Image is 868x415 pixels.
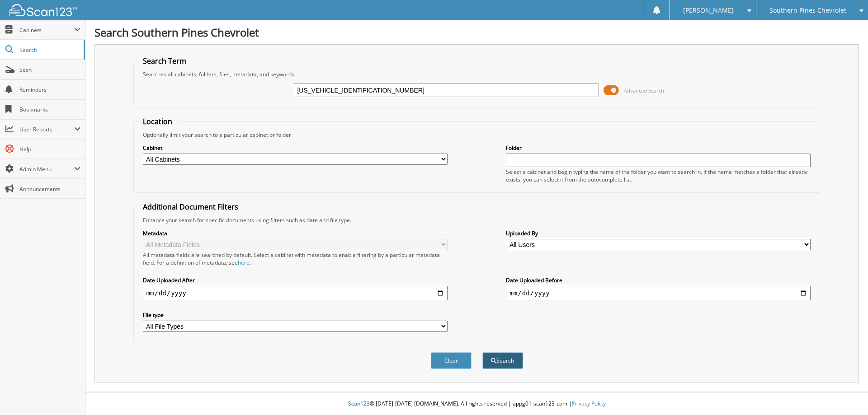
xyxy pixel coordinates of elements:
[143,276,448,284] label: Date Uploaded After
[138,117,177,126] legend: Location
[238,259,250,266] a: here
[572,400,606,407] a: Privacy Policy
[138,131,816,139] div: Optionally limit your search to a particular cabinet or folder
[143,311,448,319] label: File type
[143,286,448,300] input: start
[19,145,80,153] span: Help
[823,372,868,415] iframe: Chat Widget
[19,185,80,193] span: Announcements
[138,202,243,212] legend: Additional Document Filters
[85,393,868,415] div: © [DATE]-[DATE] [DOMAIN_NAME]. All rights reserved | appg01-scan123-com |
[683,8,734,13] span: [PERSON_NAME]
[431,352,472,369] button: Clear
[138,216,816,224] div: Enhance your search for specific documents using filters such as date and file type.
[769,8,846,13] span: Southern Pines Chevrolet
[94,25,859,40] h1: Search Southern Pines Chevrolet
[482,352,523,369] button: Search
[506,276,811,284] label: Date Uploaded Before
[506,168,811,183] div: Select a cabinet and begin typing the name of the folder you want to search in. If the name match...
[19,66,80,74] span: Scan
[624,87,664,94] span: Advanced Search
[19,126,74,133] span: User Reports
[138,56,191,66] legend: Search Term
[506,229,811,237] label: Uploaded By
[19,26,74,34] span: Cabinets
[9,4,77,16] img: scan123-logo-white.svg
[138,70,816,78] div: Searches all cabinets, folders, files, metadata, and keywords
[19,165,74,173] span: Admin Menu
[19,46,79,54] span: Search
[19,106,80,113] span: Bookmarks
[506,144,811,152] label: Folder
[19,86,80,93] span: Reminders
[506,286,811,300] input: end
[143,229,448,237] label: Metadata
[348,400,370,407] span: Scan123
[143,144,448,152] label: Cabinet
[143,251,448,266] div: All metadata fields are searched by default. Select a cabinet with metadata to enable filtering b...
